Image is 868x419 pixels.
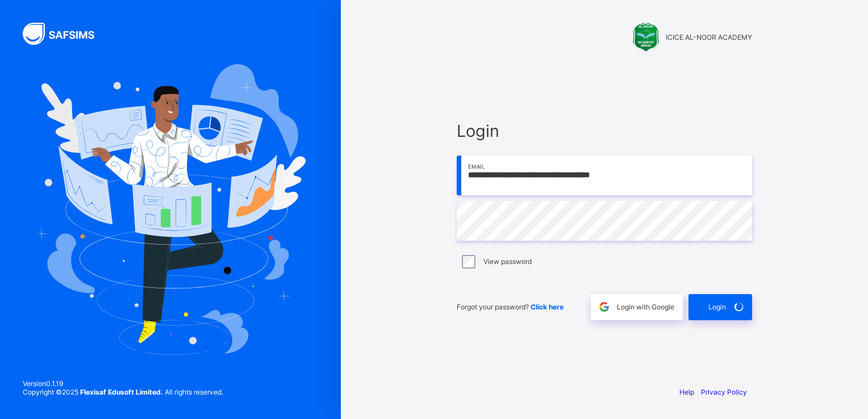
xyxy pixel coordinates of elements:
span: Copyright © 2025 All rights reserved. [23,388,223,396]
span: Version 0.1.19 [23,379,223,388]
strong: Flexisaf Edusoft Limited. [80,388,163,396]
img: Hero Image [35,64,306,355]
a: Help [679,388,694,396]
a: Privacy Policy [701,388,747,396]
img: SAFSIMS Logo [23,23,108,45]
span: ICICE AL-NOOR ACADEMY [666,33,752,41]
span: Forgot your password? [457,303,564,311]
span: Login [457,121,752,141]
img: google.396cfc9801f0270233282035f929180a.svg [598,300,611,313]
a: Click here [531,303,564,311]
span: Login [708,303,726,311]
span: Login with Google [617,303,674,311]
label: View password [483,257,532,266]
